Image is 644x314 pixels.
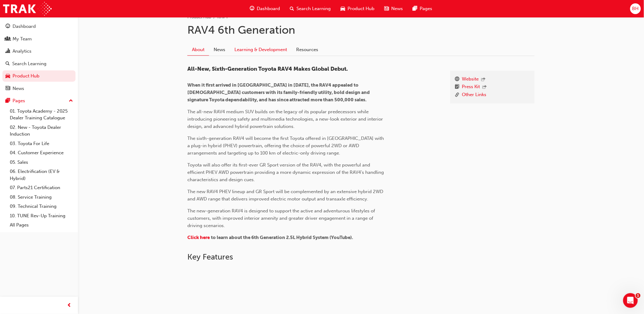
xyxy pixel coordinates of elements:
h1: RAV4 6th Generation [187,23,535,37]
span: pages-icon [413,5,417,13]
h2: Key Features [187,252,535,262]
button: DashboardMy TeamAnalyticsSearch LearningProduct HubNews [2,20,75,95]
a: About [187,44,209,56]
span: booktick-icon [455,83,460,91]
a: Product Hub [2,70,75,82]
span: search-icon [6,61,10,67]
span: The all-new RAV4 medium SUV builds on the legacy of its popular predecessors while introducing pi... [187,109,384,129]
span: Toyota will also offer its first-ever GR Sport version of the RAV4, with the powerful and efficie... [187,162,385,182]
a: Press Kit [462,83,480,91]
a: 07. Parts21 Certification [7,183,75,193]
span: to learn about the 6th Generation 2.5L Hybrid System (YouTube). [211,235,353,240]
a: Other Links [462,91,487,99]
a: Website [462,76,479,84]
span: The sixth-generation RAV4 will become the first Toyota offered in [GEOGRAPHIC_DATA] with a plug-i... [187,136,385,156]
span: pages-icon [6,98,10,104]
span: news-icon [6,86,10,92]
span: Search Learning [296,5,331,12]
span: link-icon [455,91,460,99]
span: car-icon [6,73,10,79]
div: My Team [13,36,32,43]
a: pages-iconPages [408,2,437,15]
span: 1 [636,293,641,298]
span: chart-icon [6,49,10,54]
a: news-iconNews [379,2,408,15]
span: news-icon [384,5,389,13]
span: Product Hub [348,5,374,12]
a: 01. Toyota Academy - 2025 Dealer Training Catalogue [7,107,75,123]
a: 10. TUNE Rev-Up Training [7,211,75,221]
div: News [13,85,24,92]
a: Dashboard [2,21,75,32]
a: 02. New - Toyota Dealer Induction [7,123,75,139]
div: Dashboard [13,23,36,30]
a: search-iconSearch Learning [285,2,336,15]
span: News [391,5,403,12]
span: guage-icon [250,5,254,13]
span: www-icon [455,76,460,84]
a: News [209,44,230,55]
a: Analytics [2,46,75,57]
span: The new RAV4 PHEV lineup and GR Sport will be complemented by an extensive hybrid 2WD and AWD ran... [187,189,385,202]
button: Pages [2,95,75,107]
a: guage-iconDashboard [245,2,285,15]
a: 05. Sales [7,158,75,167]
span: search-icon [290,5,294,13]
a: Learning & Development [230,44,292,55]
span: outbound-icon [481,77,486,82]
span: prev-icon [67,302,72,309]
div: Pages [13,97,25,104]
a: 08. Service Training [7,193,75,202]
span: BH [632,5,639,12]
a: News [2,83,75,94]
span: guage-icon [6,24,10,29]
span: up-icon [69,97,73,105]
a: All Pages [7,220,75,230]
a: Resources [292,44,323,55]
a: car-iconProduct Hub [336,2,379,15]
div: Search Learning [12,60,46,67]
button: BH [630,3,641,14]
span: car-icon [340,5,345,13]
span: Dashboard [257,5,280,12]
span: Pages [420,5,432,12]
span: All-New, Sixth-Generation Toyota RAV4 Makes Global Debut. [187,65,348,72]
span: When it first arrived in [GEOGRAPHIC_DATA] in [DATE], the RAV4 appealed to [DEMOGRAPHIC_DATA] cus... [187,82,371,103]
img: Trak [3,2,52,16]
span: outbound-icon [483,85,487,90]
a: 06. Electrification (EV & Hybrid) [7,167,75,183]
div: Analytics [13,48,31,55]
iframe: Intercom live chat [623,293,638,308]
span: The new-generation RAV4 is designed to support the active and adventurous lifestyles of customers... [187,208,376,228]
a: Click here [187,235,210,240]
a: My Team [2,33,75,45]
a: 04. Customer Experience [7,148,75,158]
a: 03. Toyota For Life [7,139,75,148]
a: Search Learning [2,58,75,69]
span: people-icon [6,36,10,42]
a: 09. Technical Training [7,202,75,211]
